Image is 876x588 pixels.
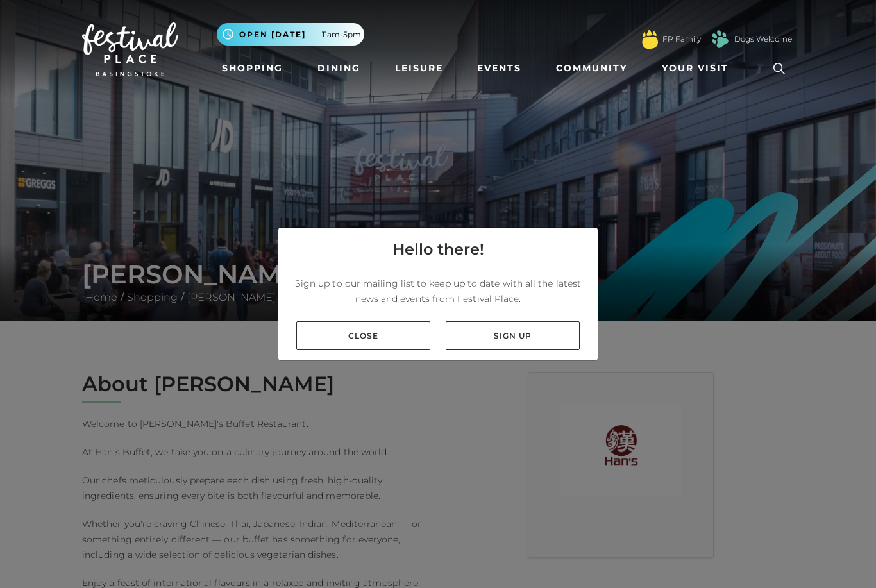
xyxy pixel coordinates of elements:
a: Shopping [217,56,288,80]
a: Sign up [446,321,580,350]
a: Community [551,56,632,80]
a: Leisure [390,56,448,80]
a: Dogs Welcome! [734,33,794,45]
h4: Hello there! [392,238,484,261]
p: Sign up to our mailing list to keep up to date with all the latest news and events from Festival ... [289,276,587,307]
span: Open [DATE] [239,29,306,40]
span: 11am-5pm [322,29,361,40]
a: FP Family [662,33,701,45]
a: Dining [312,56,366,80]
img: Festival Place Logo [82,22,178,76]
span: Your Visit [662,62,729,75]
a: Close [296,321,430,350]
button: Open [DATE] 11am-5pm [217,23,364,46]
a: Your Visit [657,56,740,80]
a: Events [472,56,526,80]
